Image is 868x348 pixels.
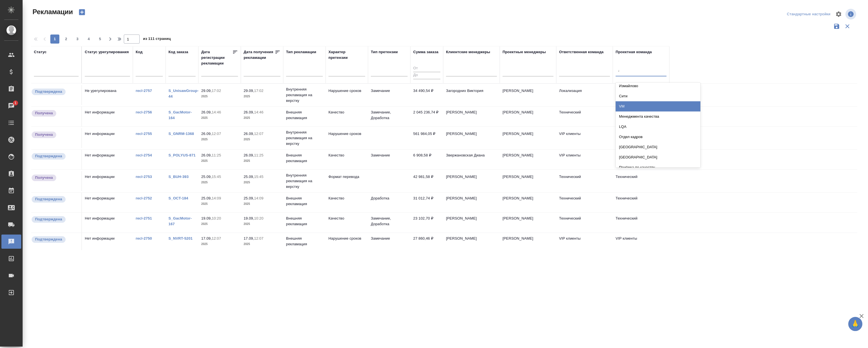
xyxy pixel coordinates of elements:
td: Внешняя рекламация [283,213,326,233]
p: 2025 [244,115,280,121]
div: Код [136,49,142,55]
td: VIP клиенты [556,150,613,169]
p: 2025 [244,158,280,164]
input: От [413,65,440,72]
td: [PERSON_NAME] [443,171,500,191]
td: Внутренняя рекламация на верстку [283,84,326,106]
a: S_GacMotor-167 [168,216,192,226]
button: 🙏 [848,317,862,331]
td: 31 012,74 ₽ [410,193,443,212]
div: Приёмка по качеству [616,162,700,173]
a: S_GacMotor-164 [168,110,192,120]
p: 2025 [201,201,238,207]
td: Технический [613,107,669,126]
td: [PERSON_NAME] [500,128,556,148]
p: Подтверждена [35,216,62,222]
td: [PERSON_NAME] [500,233,556,253]
p: Получена [35,110,53,116]
p: 17.09, [201,236,212,240]
td: Качество [326,193,368,212]
td: VIP клиенты [613,150,669,169]
td: [PERSON_NAME] [443,213,500,233]
p: Подтверждена [35,89,62,94]
div: Клиентские менеджеры [446,49,490,55]
div: Статус [34,49,47,55]
td: Технический [556,213,613,233]
td: Нет информации [82,128,133,148]
a: recl-2752 [136,196,152,200]
p: Получена [35,175,53,181]
p: 2025 [244,137,280,142]
td: Нарушение сроков [326,233,368,253]
p: 26.09, [201,132,212,136]
td: Локализация [556,85,613,105]
a: S_POLYUS-871 [168,153,196,157]
div: [GEOGRAPHIC_DATA] [616,152,700,162]
a: recl-2751 [136,216,152,220]
td: Замечание, Доработка [368,107,410,126]
p: 26.09, [201,110,212,114]
td: Доработка [368,193,410,212]
p: 2025 [201,241,238,247]
div: Отдел кадров [616,132,700,142]
div: Характер претензии [328,49,365,61]
p: 2025 [244,201,280,207]
td: Не урегулирована [82,85,133,105]
p: 2025 [244,94,280,99]
p: 29.09, [244,89,254,93]
td: Нет информации [82,193,133,212]
p: 12:07 [212,132,221,136]
td: [PERSON_NAME] [500,213,556,233]
a: recl-2757 [136,89,152,93]
a: S_UnisawGroup-44 [168,89,199,98]
p: 15:45 [212,175,221,179]
div: Тип рекламации [286,49,316,55]
td: [PERSON_NAME] [443,233,500,253]
div: Проектная команда [616,49,652,55]
input: До [413,72,440,79]
a: recl-2756 [136,110,152,114]
a: S_NVRT-5201 [168,236,192,240]
p: 14:09 [212,196,221,200]
div: Код заказа [168,49,188,55]
td: Внутренняя рекламация на верстку [283,170,326,192]
p: 2025 [244,180,280,185]
p: 14:09 [254,196,263,200]
td: Нарушение сроков [326,128,368,148]
span: Настроить таблицу [832,7,845,21]
p: 10:20 [254,216,263,220]
div: Измайлово [616,81,700,91]
a: recl-2754 [136,153,152,157]
td: Качество [326,107,368,126]
td: 34 490,54 ₽ [410,85,443,105]
span: 🙏 [850,318,860,330]
td: Замечание [368,85,410,105]
p: 25.09, [201,196,212,200]
a: S_OCT-184 [168,196,188,200]
p: 10:20 [212,216,221,220]
td: VIP клиенты [556,233,613,253]
p: 2025 [201,94,238,99]
p: Подтверждена [35,237,62,242]
p: 15:45 [254,175,263,179]
td: Нет информации [82,213,133,233]
td: 2 045 236,74 ₽ [410,107,443,126]
p: Подтверждена [35,196,62,202]
td: Внешняя рекламация [283,193,326,212]
span: 1 [11,100,20,106]
td: [PERSON_NAME] [443,107,500,126]
td: Технический [556,193,613,212]
p: 12:07 [254,132,263,136]
td: Внешняя рекламация [283,150,326,169]
p: 12:07 [254,236,263,240]
td: 6 908,58 ₽ [410,150,443,169]
td: Внешняя рекламация [283,233,326,253]
button: 4 [84,35,93,44]
p: 14:46 [212,110,221,114]
td: Формат перевода [326,171,368,191]
a: recl-2753 [136,175,152,179]
a: S_BUH-393 [168,175,189,179]
p: 25.09, [201,175,212,179]
td: VIP клиенты [613,128,669,148]
span: Рекламации [31,7,73,16]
